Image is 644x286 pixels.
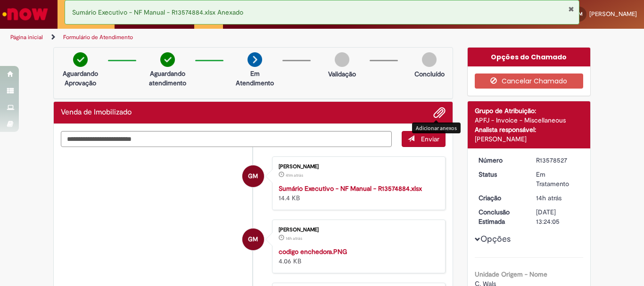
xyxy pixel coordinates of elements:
img: check-circle-green.png [73,52,88,67]
div: 14.4 KB [279,184,436,203]
span: [PERSON_NAME] [589,10,637,18]
div: Gabriel Marques [242,165,264,187]
span: Sumário Executivo - NF Manual - R13574884.xlsx Anexado [72,8,243,16]
button: Fechar Notificação [568,5,574,13]
dt: Status [471,170,529,179]
p: Em Atendimento [232,69,278,88]
img: img-circle-grey.png [422,52,437,67]
div: R13578527 [536,155,580,165]
div: Adicionar anexos [412,123,461,133]
p: Validação [328,69,356,79]
dt: Número [471,155,529,165]
div: 29/09/2025 17:20:41 [536,193,580,203]
span: 14h atrás [536,194,561,202]
time: 29/09/2025 17:20:41 [536,194,561,202]
span: GM [248,165,258,188]
a: Sumário Executivo - NF Manual - R13574884.xlsx [279,184,422,193]
dt: Conclusão Estimada [471,207,529,226]
img: arrow-next.png [248,52,262,67]
div: Grupo de Atribuição: [475,106,584,115]
div: Gabriel Marques [242,229,264,250]
ul: Trilhas de página [7,29,422,46]
div: APFJ - Invoice - Miscellaneous [475,115,584,125]
div: Em Tratamento [536,170,580,188]
a: codigo enchedora.PNG [279,247,347,256]
img: img-circle-grey.png [335,52,349,67]
p: Concluído [414,69,445,79]
div: [PERSON_NAME] [475,134,584,144]
span: 41m atrás [286,172,303,178]
p: Aguardando atendimento [145,69,190,88]
textarea: Digite sua mensagem aqui... [61,131,392,147]
span: Enviar [421,135,439,143]
button: Cancelar Chamado [475,74,584,89]
h2: Venda de Imobilizado Histórico de tíquete [61,108,132,117]
div: [PERSON_NAME] [279,164,436,170]
button: Adicionar anexos [433,106,446,119]
div: Opções do Chamado [468,48,591,66]
dt: Criação [471,193,529,203]
button: Enviar [402,131,446,147]
div: Analista responsável: [475,125,584,134]
b: Unidade Origem - Nome [475,270,547,278]
a: Página inicial [10,33,43,41]
div: 4.06 KB [279,247,436,266]
div: [DATE] 13:24:05 [536,207,580,226]
a: Formulário de Atendimento [63,33,133,41]
time: 29/09/2025 17:46:43 [286,236,302,241]
img: check-circle-green.png [160,52,175,67]
time: 30/09/2025 07:04:25 [286,172,303,178]
img: ServiceNow [1,5,50,24]
div: [PERSON_NAME] [279,227,436,233]
span: 14h atrás [286,236,302,241]
span: GM [248,228,258,251]
p: Aguardando Aprovação [58,69,103,88]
